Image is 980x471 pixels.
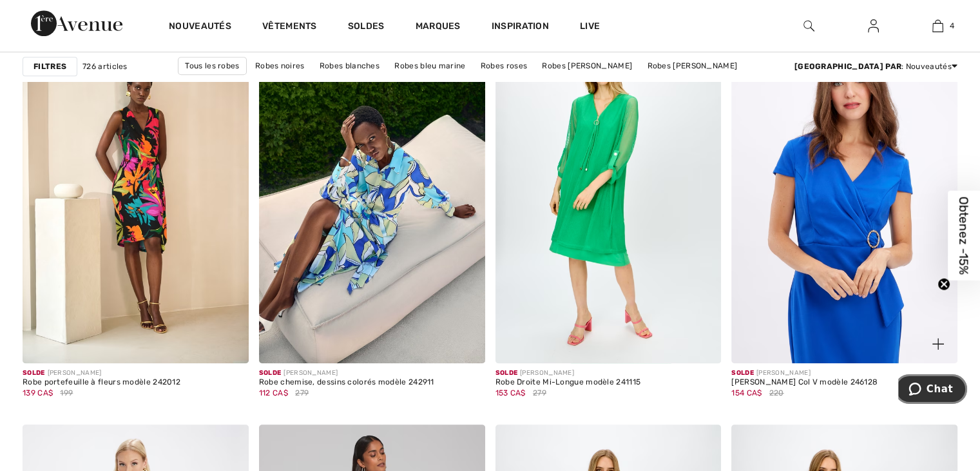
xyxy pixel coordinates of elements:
[932,18,943,34] img: Mon panier
[169,21,231,34] a: Nouveautés
[474,57,533,74] a: Robes roses
[769,387,784,399] span: 220
[392,75,460,92] a: Robes longues
[34,61,66,72] strong: Filtres
[23,388,53,397] span: 139 CA$
[948,191,980,281] div: Obtenez -15%Close teaser
[259,369,282,377] span: Solde
[533,387,546,399] span: 279
[535,57,639,74] a: Robes [PERSON_NAME]
[957,197,972,275] span: Obtenez -15%
[31,10,122,36] img: 1ère Avenue
[23,368,180,378] div: [PERSON_NAME]
[259,388,288,397] span: 112 CA$
[794,61,957,72] div: : Nouveautés
[178,57,246,75] a: Tous les robes
[640,57,744,74] a: Robes [PERSON_NAME]
[731,388,762,397] span: 154 CA$
[313,57,386,74] a: Robes blanches
[794,62,901,71] strong: [GEOGRAPHIC_DATA] par
[731,368,878,378] div: [PERSON_NAME]
[259,24,485,363] img: Robe chemise, dessins colorés modèle 242911. Vanille/Multi
[731,369,754,377] span: Solde
[580,19,600,33] a: Live
[348,21,385,34] a: Soldes
[495,388,526,397] span: 153 CA$
[23,378,180,387] div: Robe portefeuille à fleurs modèle 242012
[249,57,311,74] a: Robes noires
[495,24,722,363] img: Robe Droite Mi-Longue modèle 241115. Island green
[388,57,472,74] a: Robes bleu marine
[462,75,530,92] a: Robes courtes
[495,368,641,378] div: [PERSON_NAME]
[23,24,249,363] img: Robe portefeuille à fleurs modèle 242012. Noir/Multi
[868,18,879,34] img: Mes infos
[492,21,549,34] span: Inspiration
[731,24,957,363] a: Robe Fourreau Col V modèle 246128. Electric Blue
[60,387,73,399] span: 199
[495,369,518,377] span: Solde
[416,21,461,34] a: Marques
[858,18,889,34] a: Se connecter
[932,338,944,350] img: plus_v2.svg
[259,368,434,378] div: [PERSON_NAME]
[950,20,954,32] span: 4
[295,387,309,399] span: 279
[803,18,814,34] img: recherche
[495,378,641,387] div: Robe Droite Mi-Longue modèle 241115
[898,374,967,406] iframe: Ouvre un widget dans lequel vous pouvez chatter avec l’un de nos agents
[262,21,317,34] a: Vêtements
[906,18,969,34] a: 4
[937,278,950,291] button: Close teaser
[82,61,128,72] span: 726 articles
[259,378,434,387] div: Robe chemise, dessins colorés modèle 242911
[731,378,878,387] div: [PERSON_NAME] Col V modèle 246128
[23,369,45,377] span: Solde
